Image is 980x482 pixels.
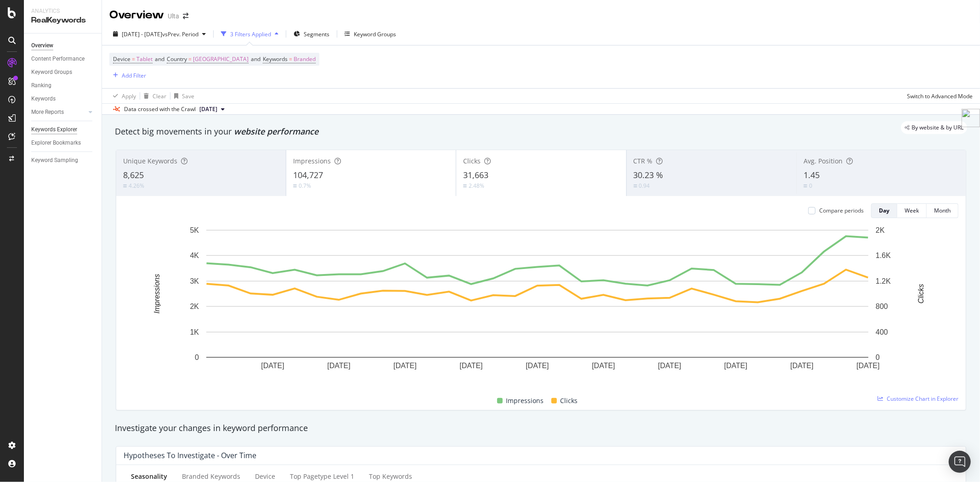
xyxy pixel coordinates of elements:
button: Month [927,203,958,218]
span: = [188,55,192,63]
div: Month [934,207,951,214]
img: Equal [123,185,127,187]
text: 0 [195,353,199,361]
span: Impressions [506,395,544,406]
span: Unique Keywords [123,157,177,165]
div: Switch to Advanced Mode [907,92,973,100]
span: = [289,55,292,63]
a: Customize Chart in Explorer [878,395,958,403]
text: 1.2K [876,277,891,285]
button: Day [871,203,897,218]
text: 400 [876,328,888,336]
img: side-widget.svg [962,109,980,127]
a: More Reports [31,107,86,117]
div: Branded Keywords [182,472,240,481]
button: Save [170,89,194,103]
div: Device [255,472,275,481]
div: 0 [809,182,812,190]
span: Keywords [263,55,288,63]
button: Apply [109,89,136,103]
span: 31,663 [463,169,488,180]
span: 1.45 [804,169,820,180]
a: Explorer Bookmarks [31,138,95,148]
text: 1.6K [876,252,891,259]
div: Save [182,92,194,100]
text: [DATE] [724,362,747,370]
span: Customize Chart in Explorer [887,395,958,403]
div: Overview [31,41,53,50]
span: 8,625 [123,169,144,180]
text: Clicks [917,284,925,304]
div: Clear [153,92,166,100]
text: [DATE] [393,362,416,370]
div: Add Filter [122,72,146,79]
a: Keyword Groups [31,67,95,77]
span: Tablet [136,53,153,66]
text: 2K [190,303,199,310]
div: 0.7% [299,182,311,190]
span: Country [167,55,187,63]
div: 2.48% [469,182,484,190]
button: Segments [290,27,333,41]
text: 2K [876,226,885,234]
span: Device [113,55,130,63]
div: Overview [109,7,164,23]
div: Keyword Groups [31,67,72,77]
span: 30.23 % [634,169,663,180]
div: Keyword Sampling [31,156,78,165]
div: Top Keywords [369,472,412,481]
svg: A chart. [124,225,951,385]
div: arrow-right-arrow-left [183,13,188,19]
div: Open Intercom Messenger [949,451,971,473]
span: 104,727 [293,169,323,180]
button: Add Filter [109,70,146,81]
button: [DATE] [196,104,228,115]
div: 0.94 [639,182,650,190]
div: Hypotheses to Investigate - Over Time [124,451,256,460]
span: 2025 Aug. 27th [199,105,217,113]
text: [DATE] [658,362,681,370]
span: vs Prev. Period [162,30,198,38]
a: Ranking [31,81,95,90]
div: Keyword Groups [354,30,396,38]
div: Investigate your changes in keyword performance [115,422,967,434]
div: Ranking [31,81,51,90]
button: [DATE] - [DATE]vsPrev. Period [109,27,210,41]
div: legacy label [901,121,967,134]
span: and [251,55,261,63]
div: Content Performance [31,54,85,64]
div: Seasonality [131,472,167,481]
span: [GEOGRAPHIC_DATA] [193,53,249,66]
text: Impressions [153,274,161,314]
img: Equal [634,185,637,187]
span: By website & by URL [912,125,963,130]
button: 3 Filters Applied [217,27,282,41]
a: Overview [31,41,95,50]
button: Week [897,203,927,218]
div: 4.26% [129,182,144,190]
div: Top pagetype Level 1 [290,472,354,481]
span: [DATE] - [DATE] [122,30,162,38]
span: Impressions [293,157,331,165]
span: CTR % [634,157,653,165]
div: Compare periods [819,207,864,214]
text: [DATE] [327,362,350,370]
div: More Reports [31,107,64,117]
a: Content Performance [31,54,95,64]
img: Equal [293,185,297,187]
div: Analytics [31,7,94,15]
text: 0 [876,353,880,361]
div: Apply [122,92,136,100]
div: RealKeywords [31,15,94,26]
text: [DATE] [856,362,879,370]
button: Keyword Groups [341,27,400,41]
span: Clicks [561,395,578,406]
text: [DATE] [790,362,813,370]
a: Keyword Sampling [31,156,95,165]
text: 800 [876,303,888,310]
button: Clear [140,89,166,103]
span: Segments [304,30,329,38]
div: Ulta [168,11,179,21]
div: Explorer Bookmarks [31,138,81,148]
